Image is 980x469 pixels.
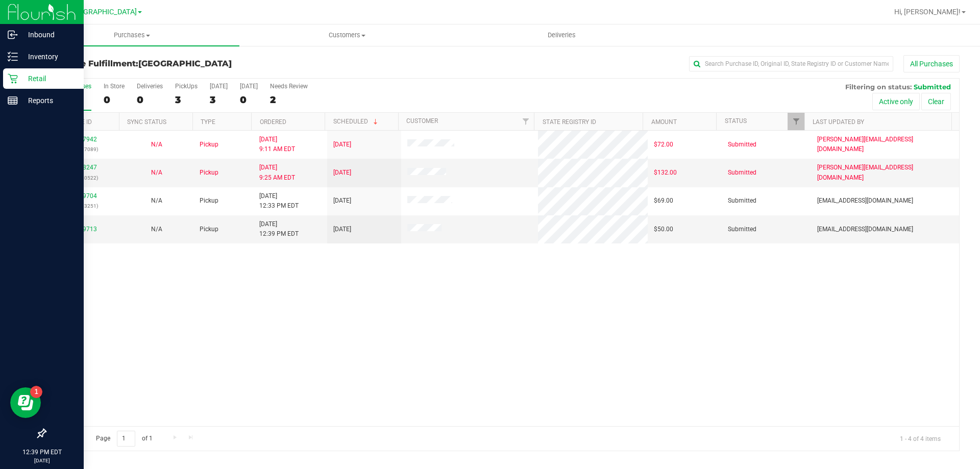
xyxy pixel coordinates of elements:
[892,431,949,446] span: 1 - 4 of 4 items
[18,72,79,85] p: Retail
[200,225,218,234] span: Pickup
[651,118,677,126] a: Amount
[151,141,162,148] span: Not Applicable
[894,8,961,16] span: Hi, [PERSON_NAME]!
[817,163,953,182] span: [PERSON_NAME][EMAIL_ADDRESS][DOMAIN_NAME]
[201,118,215,126] a: Type
[845,83,912,91] span: Filtering on status:
[240,94,258,106] div: 0
[104,94,125,106] div: 0
[151,197,162,204] span: Not Applicable
[151,168,162,178] button: N/A
[543,118,596,126] a: State Registry ID
[68,136,97,143] a: 11977942
[151,225,162,234] button: N/A
[654,168,677,178] span: $132.00
[8,95,18,106] inline-svg: Reports
[151,169,162,176] span: Not Applicable
[788,113,804,130] a: Filter
[138,59,232,68] span: [GEOGRAPHIC_DATA]
[259,135,295,154] span: [DATE] 9:11 AM EDT
[903,55,960,72] button: All Purchases
[18,29,79,41] p: Inbound
[728,225,756,234] span: Submitted
[239,24,454,46] a: Customers
[240,31,454,40] span: Customers
[127,118,166,126] a: Sync Status
[333,140,351,150] span: [DATE]
[175,83,198,90] div: PickUps
[117,431,135,447] input: 1
[151,140,162,150] button: N/A
[200,196,218,206] span: Pickup
[817,135,953,154] span: [PERSON_NAME][EMAIL_ADDRESS][DOMAIN_NAME]
[8,30,18,40] inline-svg: Inbound
[151,196,162,206] button: N/A
[87,431,161,447] span: Page of 1
[270,83,308,90] div: Needs Review
[817,225,913,234] span: [EMAIL_ADDRESS][DOMAIN_NAME]
[104,83,125,90] div: In Store
[817,196,913,206] span: [EMAIL_ADDRESS][DOMAIN_NAME]
[517,113,534,130] a: Filter
[240,83,258,90] div: [DATE]
[8,73,18,84] inline-svg: Retail
[333,196,351,206] span: [DATE]
[725,117,747,125] a: Status
[259,191,299,211] span: [DATE] 12:33 PM EDT
[30,386,42,398] iframe: Resource center unread badge
[24,31,239,40] span: Purchases
[260,118,286,126] a: Ordered
[24,24,239,46] a: Purchases
[8,52,18,62] inline-svg: Inventory
[5,457,79,464] p: [DATE]
[333,118,380,125] a: Scheduled
[67,8,137,16] span: [GEOGRAPHIC_DATA]
[137,94,163,106] div: 0
[813,118,864,126] a: Last Updated By
[200,168,218,178] span: Pickup
[200,140,218,150] span: Pickup
[259,163,295,182] span: [DATE] 9:25 AM EDT
[5,448,79,457] p: 12:39 PM EDT
[728,140,756,150] span: Submitted
[534,31,590,40] span: Deliveries
[18,51,79,63] p: Inventory
[210,83,228,90] div: [DATE]
[175,94,198,106] div: 3
[914,83,951,91] span: Submitted
[654,140,673,150] span: $72.00
[728,196,756,206] span: Submitted
[151,226,162,233] span: Not Applicable
[68,226,97,233] a: 11979713
[689,56,893,71] input: Search Purchase ID, Original ID, State Registry ID or Customer Name...
[259,219,299,239] span: [DATE] 12:39 PM EDT
[454,24,669,46] a: Deliveries
[333,168,351,178] span: [DATE]
[68,164,97,171] a: 11978247
[270,94,308,106] div: 2
[137,83,163,90] div: Deliveries
[654,196,673,206] span: $69.00
[872,93,920,110] button: Active only
[654,225,673,234] span: $50.00
[210,94,228,106] div: 3
[45,59,350,68] h3: Purchase Fulfillment:
[406,117,438,125] a: Customer
[18,94,79,107] p: Reports
[68,192,97,200] a: 11979704
[10,387,41,418] iframe: Resource center
[333,225,351,234] span: [DATE]
[728,168,756,178] span: Submitted
[921,93,951,110] button: Clear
